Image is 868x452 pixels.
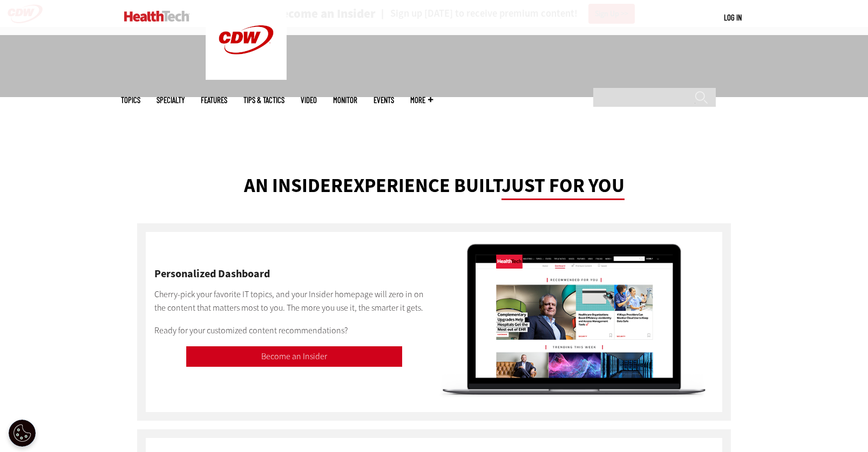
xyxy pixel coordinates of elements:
h2: Personalized Dashboard [154,269,433,279]
a: Features [201,96,227,104]
span: Specialty [157,96,185,104]
a: Tips & Tactics [243,96,284,104]
p: Cherry-pick your favorite IT topics, and your Insider homepage will zero in on the content that m... [154,287,433,315]
div: An insider experience built [137,156,731,215]
img: Home [124,11,189,22]
a: Video [301,96,317,104]
a: Become an Insider [186,346,402,367]
button: Open Preferences [9,420,36,447]
a: MonITor [333,96,357,104]
a: CDW [206,71,287,83]
div: User menu [724,12,742,23]
span: just for you [501,173,625,200]
span: More [410,96,433,104]
div: Cookie Settings [9,420,36,447]
a: Events [374,96,394,104]
p: Ready for your customized content recommendations? [154,324,433,338]
span: Topics [121,96,140,104]
a: Log in [724,12,742,22]
img: Computer screen with personalized dashboard [433,241,714,402]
